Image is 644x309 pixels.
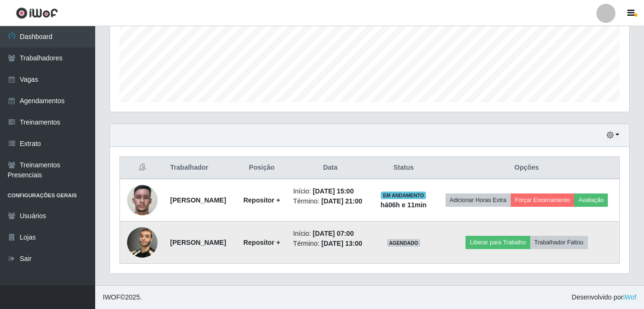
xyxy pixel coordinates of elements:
li: Início: [293,186,367,196]
th: Trabalhador [165,157,236,179]
strong: Repositor + [243,239,280,246]
span: IWOF [103,293,120,301]
span: © 2025 . [103,292,142,302]
th: Posição [236,157,287,179]
button: Forçar Encerramento [511,193,575,207]
li: Término: [293,196,367,206]
span: Desenvolvido por [572,292,636,302]
time: [DATE] 13:00 [321,240,362,247]
span: EM ANDAMENTO [381,192,426,199]
button: Liberar para Trabalho [466,236,530,249]
button: Trabalhador Faltou [530,236,588,249]
strong: [PERSON_NAME] [170,196,226,204]
li: Término: [293,239,367,249]
th: Data [287,157,373,179]
button: Adicionar Horas Extra [446,193,511,207]
time: [DATE] 15:00 [313,187,354,195]
strong: há 06 h e 11 min [381,201,427,209]
strong: Repositor + [243,196,280,204]
img: 1721312145762.jpeg [127,222,158,262]
img: CoreUI Logo [16,7,58,19]
button: Avaliação [574,193,608,207]
a: iWof [623,293,636,301]
th: Opções [434,157,620,179]
time: [DATE] 21:00 [321,197,362,205]
th: Status [373,157,434,179]
strong: [PERSON_NAME] [170,239,226,246]
span: AGENDADO [387,239,420,247]
li: Início: [293,229,367,239]
img: 1726751740044.jpeg [127,173,158,227]
time: [DATE] 07:00 [313,230,354,237]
